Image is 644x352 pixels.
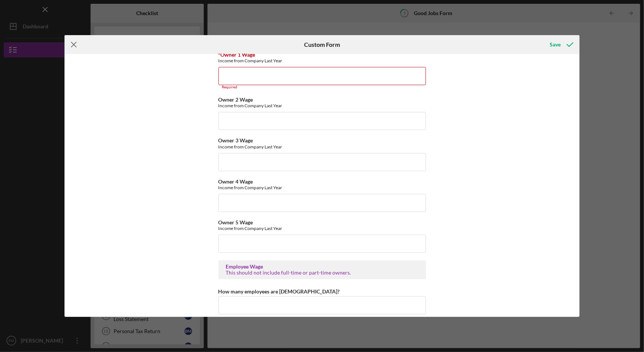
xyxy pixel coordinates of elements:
label: Owner 5 Wage [218,219,253,225]
button: Save [542,37,579,52]
div: Employee Wage [226,264,418,270]
label: Owner 2 Wage [218,96,253,103]
div: Income from Company Last Year [218,144,426,150]
div: Save [550,37,561,52]
label: *Owner 1 Wage [218,51,255,58]
div: This should not include full-time or part-time owners. [226,270,418,276]
div: Required [218,85,426,90]
div: Income from Company Last Year [218,58,426,63]
label: How many employees are [DEMOGRAPHIC_DATA]? [218,288,340,295]
label: Owner 3 Wage [218,137,253,144]
label: Owner 4 Wage [218,178,253,185]
h6: Custom Form [304,41,340,48]
div: Income from Company Last Year [218,185,426,190]
div: Income from Company Last Year [218,103,426,108]
div: Income from Company Last Year [218,225,426,231]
